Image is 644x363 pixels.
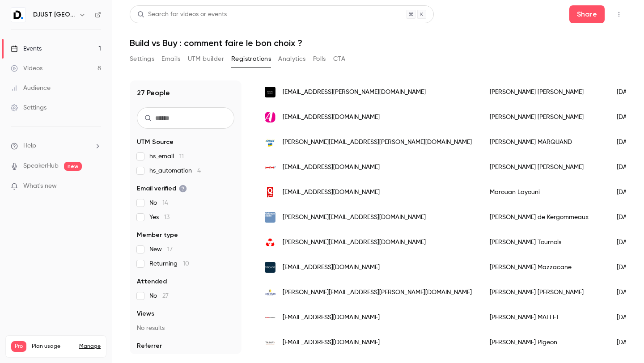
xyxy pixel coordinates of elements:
[179,153,184,160] span: 11
[481,280,608,305] div: [PERSON_NAME] [PERSON_NAME]
[265,187,275,198] img: quick.fr
[32,343,74,350] span: Plan usage
[137,10,227,19] div: Search for videos or events
[149,166,201,175] span: hs_automation
[231,52,271,66] button: Registrations
[569,5,605,23] button: Share
[283,138,472,147] span: [PERSON_NAME][EMAIL_ADDRESS][PERSON_NAME][DOMAIN_NAME]
[79,343,101,350] a: Manage
[149,152,184,161] span: hs_email
[278,52,306,66] button: Analytics
[481,230,608,255] div: [PERSON_NAME] Tournois
[137,138,174,147] span: UTM Source
[149,291,169,300] span: No
[283,288,472,297] span: [PERSON_NAME][EMAIL_ADDRESS][PERSON_NAME][DOMAIN_NAME]
[149,198,168,207] span: No
[137,324,234,333] p: No results
[162,293,169,299] span: 27
[64,162,82,171] span: new
[23,161,59,171] a: SpeakerHub
[283,213,426,222] span: [PERSON_NAME][EMAIL_ADDRESS][DOMAIN_NAME]
[33,10,75,19] h6: DJUST [GEOGRAPHIC_DATA]
[137,88,170,98] h1: 27 People
[481,155,608,180] div: [PERSON_NAME] [PERSON_NAME]
[481,80,608,105] div: [PERSON_NAME] [PERSON_NAME]
[149,259,189,268] span: Returning
[130,52,154,66] button: Settings
[137,231,178,240] span: Member type
[137,342,162,350] span: Referrer
[481,180,608,205] div: Marouan Layouni
[265,162,275,173] img: joueclub.fr
[11,64,42,73] div: Videos
[283,338,380,347] span: [EMAIL_ADDRESS][DOMAIN_NAME]
[265,137,275,148] img: smile.fr
[137,309,154,318] span: Views
[149,213,169,222] span: Yes
[265,237,275,248] img: creditmutuel.fr
[283,313,380,322] span: [EMAIL_ADDRESS][DOMAIN_NAME]
[283,163,380,172] span: [EMAIL_ADDRESS][DOMAIN_NAME]
[11,341,26,352] span: Pro
[265,212,275,223] img: gs.com
[164,214,169,220] span: 13
[161,52,180,66] button: Emails
[265,337,275,348] img: tilbury.com
[265,312,275,323] img: partner.auchan.fr
[188,52,224,66] button: UTM builder
[481,305,608,330] div: [PERSON_NAME] MALLET
[265,87,275,97] img: jimmyfairly.com
[23,181,57,191] span: What's new
[481,330,608,355] div: [PERSON_NAME] Pigeon
[11,141,101,151] li: help-dropdown-opener
[137,277,167,286] span: Attended
[11,84,51,93] div: Audience
[11,8,25,22] img: DJUST France
[265,287,275,298] img: munhowen.lu
[333,52,345,66] button: CTA
[162,200,168,206] span: 14
[23,141,36,151] span: Help
[313,52,326,66] button: Polls
[283,88,426,97] span: [EMAIL_ADDRESS][PERSON_NAME][DOMAIN_NAME]
[283,263,380,272] span: [EMAIL_ADDRESS][DOMAIN_NAME]
[265,262,275,273] img: decade.fr
[481,105,608,130] div: [PERSON_NAME] [PERSON_NAME]
[183,261,189,267] span: 10
[149,245,173,254] span: New
[481,205,608,230] div: [PERSON_NAME] de Kergommeaux
[283,113,380,122] span: [EMAIL_ADDRESS][DOMAIN_NAME]
[197,168,201,174] span: 4
[283,188,380,197] span: [EMAIL_ADDRESS][DOMAIN_NAME]
[265,112,275,122] img: allyiz.com
[11,44,42,53] div: Events
[130,38,626,48] h1: Build vs Buy : comment faire le bon choix ?
[137,184,187,193] span: Email verified
[283,238,426,247] span: [PERSON_NAME][EMAIL_ADDRESS][DOMAIN_NAME]
[90,182,101,190] iframe: Noticeable Trigger
[167,246,173,253] span: 17
[481,130,608,155] div: [PERSON_NAME] MARQUAND
[11,103,47,112] div: Settings
[481,255,608,280] div: [PERSON_NAME] Mazzacane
